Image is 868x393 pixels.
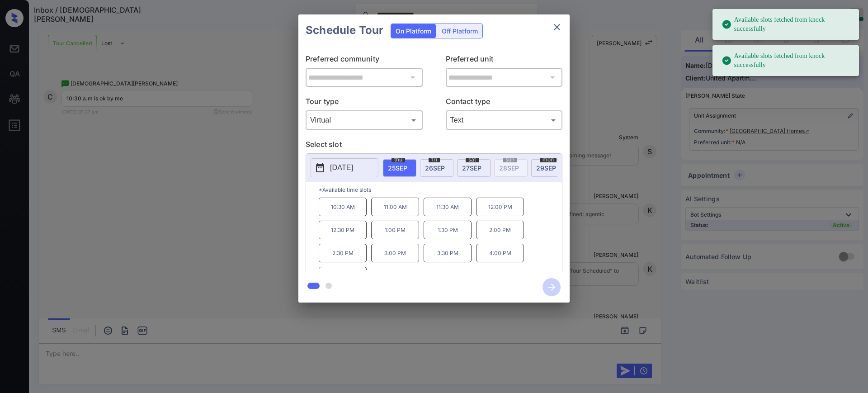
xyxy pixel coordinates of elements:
[308,113,420,128] div: Virtual
[457,159,491,177] div: date-select
[476,221,524,239] p: 2:00 PM
[319,198,367,216] p: 10:30 AM
[462,164,481,172] span: 27 SEP
[306,53,423,68] p: Preferred community
[319,221,367,239] p: 12:30 PM
[306,96,423,110] p: Tour type
[319,244,367,262] p: 2:30 PM
[371,244,419,262] p: 3:00 PM
[424,198,472,216] p: 11:30 AM
[437,24,482,38] div: Off Platform
[319,267,367,285] p: 4:30 PM
[319,182,562,198] p: *Available time slots
[392,157,405,162] span: thu
[371,221,419,239] p: 1:00 PM
[531,159,565,177] div: date-select
[540,157,557,162] span: mon
[298,14,391,46] h2: Schedule Tour
[536,164,556,172] span: 29 SEP
[446,53,563,68] p: Preferred unit
[391,24,436,38] div: On Platform
[476,244,524,262] p: 4:00 PM
[383,159,416,177] div: date-select
[420,159,453,177] div: date-select
[429,157,440,162] span: fri
[388,164,407,172] span: 25 SEP
[330,162,353,173] p: [DATE]
[448,113,561,128] div: Text
[425,164,445,172] span: 26 SEP
[306,139,562,153] p: Select slot
[424,244,472,262] p: 3:30 PM
[311,158,378,177] button: [DATE]
[722,48,852,73] div: Available slots fetched from knock successfully
[446,96,563,110] p: Contact type
[722,12,852,37] div: Available slots fetched from knock successfully
[424,221,472,239] p: 1:30 PM
[548,18,566,36] button: close
[466,157,479,162] span: sat
[371,198,419,216] p: 11:00 AM
[476,198,524,216] p: 12:00 PM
